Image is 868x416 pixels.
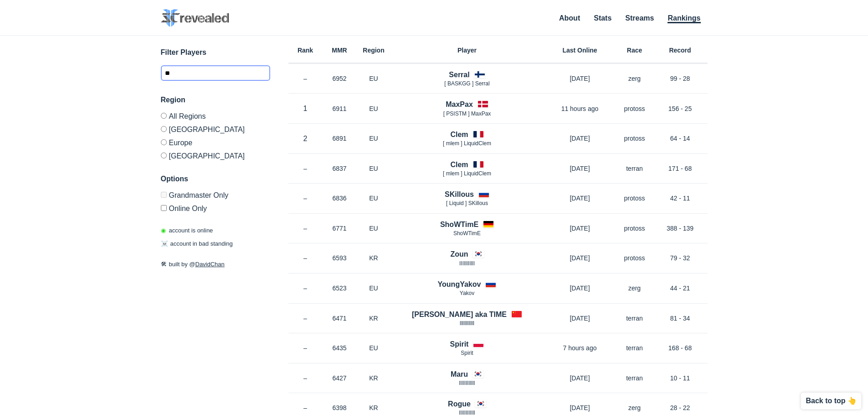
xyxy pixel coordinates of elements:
p: 6952 [323,74,357,83]
p: account in bad standing [161,239,233,248]
span: [ mlem ] LiquidClem [443,140,491,147]
p: 168 - 68 [653,343,708,353]
h4: SKillous [445,189,474,200]
h6: MMR [323,47,357,53]
input: Grandmaster Only [161,192,167,198]
h4: Maru [451,369,468,379]
img: SC2 Revealed [161,9,229,27]
p: protoss [616,253,653,263]
p: – [288,164,323,173]
p: 44 - 21 [653,284,708,293]
p: account is online [161,226,213,235]
p: [DATE] [544,284,616,293]
h6: Region [357,47,391,53]
p: – [288,253,323,263]
p: [DATE] [544,403,616,412]
p: 11 hours ago [544,104,616,113]
p: 171 - 68 [653,164,708,173]
h4: Spirit [450,339,469,349]
p: 6891 [323,134,357,143]
input: Europe [161,139,167,145]
p: KR [357,403,391,412]
p: protoss [616,224,653,233]
span: Yakov [460,290,474,296]
h3: Region [161,95,270,105]
h4: MaxPax [446,99,473,110]
p: 6471 [323,314,357,323]
p: 6398 [323,403,357,412]
a: Stats [594,14,611,22]
p: EU [357,194,391,203]
p: – [288,74,323,83]
input: [GEOGRAPHIC_DATA] [161,126,167,132]
span: ☠️ [161,240,168,247]
p: [DATE] [544,194,616,203]
p: – [288,343,323,353]
p: [DATE] [544,224,616,233]
p: – [288,403,323,412]
h4: Zoun [450,249,468,259]
span: [ PSISTM ] MaxPax [443,111,491,117]
h4: YoungYakov [438,279,481,290]
p: [DATE] [544,374,616,383]
p: 6593 [323,253,357,263]
p: zerg [616,74,653,83]
h3: Options [161,174,270,184]
p: built by @ [161,260,270,269]
p: EU [357,284,391,293]
span: llllllllllll [460,320,474,326]
span: ◉ [161,227,166,234]
p: terran [616,164,653,173]
p: – [288,224,323,233]
h6: Race [616,47,653,53]
h4: Serral [449,69,469,80]
a: About [559,14,580,22]
p: protoss [616,104,653,113]
p: KR [357,314,391,323]
p: – [288,314,323,323]
p: terran [616,314,653,323]
p: [DATE] [544,314,616,323]
p: 6837 [323,164,357,173]
p: zerg [616,403,653,412]
span: Spirit [461,350,473,356]
p: – [288,284,323,293]
h6: Last Online [544,47,616,53]
p: KR [357,253,391,263]
p: EU [357,134,391,143]
h6: Record [653,47,708,53]
p: 81 - 34 [653,314,708,323]
input: [GEOGRAPHIC_DATA] [161,153,167,158]
p: – [288,374,323,383]
span: lIlIlIlIlIll [459,410,475,416]
input: All Regions [161,113,167,119]
p: EU [357,74,391,83]
p: [DATE] [544,74,616,83]
p: EU [357,343,391,353]
p: EU [357,164,391,173]
h6: Player [391,47,544,53]
p: 6435 [323,343,357,353]
p: Back to top 👆 [806,397,857,405]
p: EU [357,224,391,233]
p: [DATE] [544,134,616,143]
label: All Regions [161,113,270,122]
a: Rankings [668,14,700,23]
h4: Rogue [448,399,471,409]
p: protoss [616,134,653,143]
p: 2 [288,133,323,144]
h3: Filter Players [161,47,270,58]
p: terran [616,374,653,383]
p: 6911 [323,104,357,113]
p: 1 [288,103,323,114]
h6: Rank [288,47,323,53]
label: Europe [161,136,270,149]
a: DavidChan [195,261,225,268]
span: ShoWTimE [453,230,481,237]
h4: [PERSON_NAME] aka TIME [412,309,507,320]
span: IIIIllIIllI [459,260,475,267]
p: [DATE] [544,253,616,263]
label: [GEOGRAPHIC_DATA] [161,149,270,160]
span: [ mlem ] LiquidClem [443,170,491,177]
p: 28 - 22 [653,403,708,412]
